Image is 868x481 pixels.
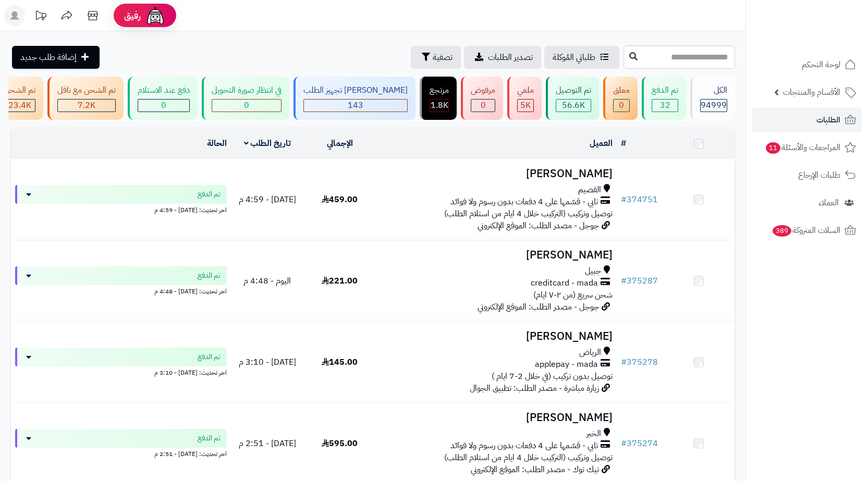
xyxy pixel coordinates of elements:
span: # [621,356,627,368]
a: #375287 [621,275,658,287]
a: طلباتي المُوكلة [544,46,619,69]
h3: [PERSON_NAME] [380,412,613,424]
span: الطلبات [816,113,840,127]
div: اخر تحديث: [DATE] - 4:48 م [15,285,227,296]
span: # [621,275,627,287]
div: 0 [614,100,629,112]
a: [PERSON_NAME] تجهيز الطلب 143 [291,77,418,120]
span: [DATE] - 3:10 م [239,356,296,368]
span: شحن سريع (من ٢-٧ ايام) [533,289,613,301]
span: 7.2K [78,99,95,112]
span: 0 [244,99,249,112]
div: تم الشحن [4,84,35,96]
span: 0 [619,99,624,112]
span: creditcard - mada [531,277,598,289]
a: الطلبات [752,107,862,132]
h3: [PERSON_NAME] [380,249,613,261]
span: 143 [348,99,363,112]
span: زيارة مباشرة - مصدر الطلب: تطبيق الجوال [470,382,599,394]
span: 1.8K [431,99,448,112]
div: تم الدفع [652,84,678,96]
div: مرتجع [430,84,449,96]
span: رفيق [124,9,141,22]
a: العملاء [752,190,862,215]
span: 0 [481,99,486,112]
a: #374751 [621,193,658,206]
span: تم الدفع [198,189,221,200]
a: تصدير الطلبات [464,46,541,69]
span: العملاء [818,195,839,210]
a: إضافة طلب جديد [12,46,100,69]
a: مرتجع 1.8K [418,77,459,120]
span: 5K [520,99,531,112]
button: تصفية [411,46,461,69]
a: طلبات الإرجاع [752,163,862,188]
div: 32 [652,100,678,112]
a: تاريخ الطلب [244,137,291,150]
span: الرياض [579,347,601,359]
h3: [PERSON_NAME] [380,330,613,342]
div: تم التوصيل [556,84,591,96]
a: السلات المتروكة389 [752,218,862,243]
span: لوحة التحكم [802,57,840,72]
span: 145.00 [322,356,358,368]
div: 0 [471,100,495,112]
div: 0 [138,100,189,112]
div: 4975 [518,100,533,112]
a: #375274 [621,437,658,450]
span: جوجل - مصدر الطلب: الموقع الإلكتروني [478,219,599,232]
div: اخر تحديث: [DATE] - 2:51 م [15,448,227,459]
span: تابي - قسّمها على 4 دفعات بدون رسوم ولا فوائد [450,440,598,452]
div: تم الشحن مع ناقل [57,84,116,96]
span: تابي - قسّمها على 4 دفعات بدون رسوم ولا فوائد [450,196,598,208]
a: # [621,137,626,150]
span: توصيل وتركيب (التركيب خلال 4 ايام من استلام الطلب) [444,207,613,220]
a: لوحة التحكم [752,52,862,77]
a: العميل [590,137,613,150]
div: دفع عند الاستلام [138,84,190,96]
a: تم التوصيل 56.6K [544,77,601,120]
span: تيك توك - مصدر الطلب: الموقع الإلكتروني [471,463,599,476]
span: طلبات الإرجاع [798,168,840,182]
a: معلق 0 [601,77,640,120]
span: تم الدفع [198,433,221,443]
div: 0 [212,100,281,112]
span: 11 [766,142,780,154]
span: الخبر [586,428,601,440]
a: دفع عند الاستلام 0 [126,77,200,120]
span: applepay - mada [535,359,598,371]
span: اليوم - 4:48 م [243,275,291,287]
div: 1811 [430,100,448,112]
span: 0 [161,99,166,112]
a: تم الشحن مع ناقل 7.2K [45,77,126,120]
span: 32 [660,99,670,112]
a: #375278 [621,356,658,368]
a: ملغي 5K [505,77,544,120]
span: تم الدفع [198,270,221,281]
div: 56622 [556,100,591,112]
a: الحالة [207,137,227,150]
span: تم الدفع [198,352,221,362]
span: الأقسام والمنتجات [783,85,840,100]
img: logo-2.png [797,26,858,47]
a: تحديثات المنصة [28,5,54,29]
span: إضافة طلب جديد [20,51,77,64]
span: توصيل بدون تركيب (في خلال 2-7 ايام ) [492,370,613,383]
span: # [621,193,627,206]
div: الكل [700,84,727,96]
div: معلق [613,84,630,96]
div: 143 [304,100,407,112]
span: 459.00 [322,193,358,206]
a: الإجمالي [327,137,353,150]
div: في انتظار صورة التحويل [212,84,282,96]
span: 56.6K [562,99,585,112]
span: القصيم [578,184,601,196]
span: [DATE] - 4:59 م [239,193,296,206]
span: 94999 [701,99,727,112]
span: طلباتي المُوكلة [553,51,595,64]
a: في انتظار صورة التحويل 0 [200,77,291,120]
span: [DATE] - 2:51 م [239,437,296,450]
a: المراجعات والأسئلة11 [752,135,862,160]
img: ai-face.png [145,5,166,26]
h3: [PERSON_NAME] [380,168,613,180]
